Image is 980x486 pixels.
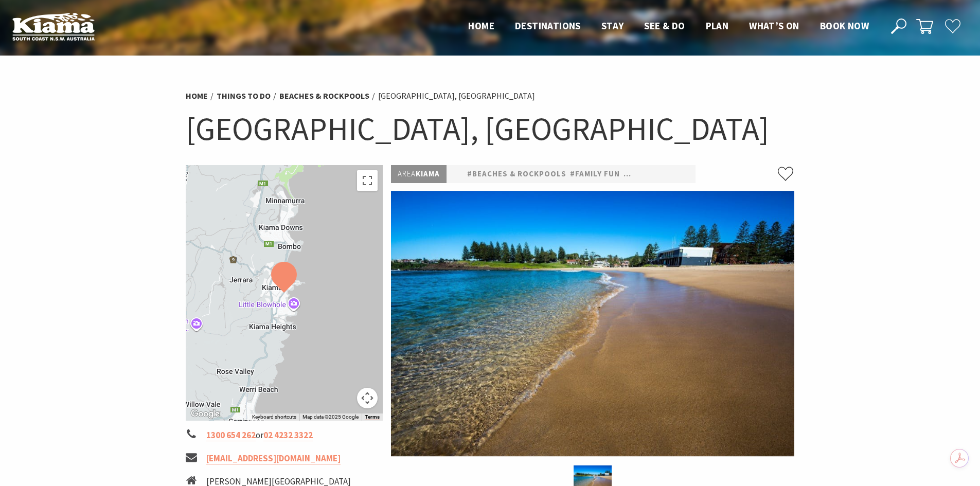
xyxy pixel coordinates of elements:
a: Home [186,91,208,101]
img: Kiama Logo [12,12,95,41]
button: Toggle fullscreen view [357,170,378,191]
img: Surf Beach [391,191,794,456]
a: #Family Fun [570,168,620,181]
button: Map camera controls [357,388,378,408]
span: See & Do [644,20,685,32]
li: [GEOGRAPHIC_DATA], [GEOGRAPHIC_DATA] [378,89,535,103]
p: Kiama [391,165,447,183]
span: Home [468,20,494,32]
nav: Main Menu [458,18,879,35]
span: Plan [706,20,729,32]
span: Destinations [515,20,581,32]
h1: [GEOGRAPHIC_DATA], [GEOGRAPHIC_DATA] [186,108,795,150]
button: Keyboard shortcuts [252,413,296,421]
li: or [186,428,383,442]
span: Area [398,169,416,178]
a: Open this area in Google Maps (opens a new window) [188,407,222,421]
a: #Beaches & Rockpools [467,168,566,181]
span: What’s On [749,20,799,32]
a: Beaches & Rockpools [279,91,369,101]
a: 1300 654 262 [206,429,256,441]
a: [EMAIL_ADDRESS][DOMAIN_NAME] [206,453,341,464]
a: 02 4232 3322 [263,429,313,441]
span: Map data ©2025 Google [302,414,359,420]
img: Google [188,407,222,421]
span: Book now [820,20,869,32]
span: Stay [601,20,624,32]
a: #Natural Attractions [623,168,724,181]
a: Terms (opens in new tab) [365,414,380,420]
a: Things To Do [217,91,271,101]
